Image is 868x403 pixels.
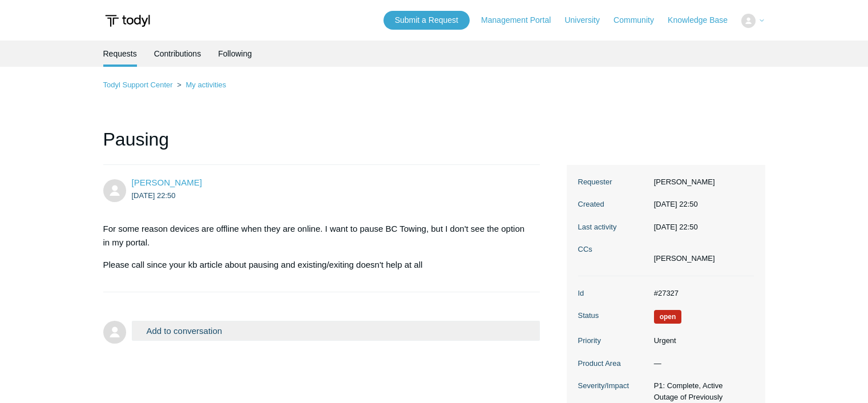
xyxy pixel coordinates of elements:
[578,310,648,321] dt: Status
[578,358,648,369] dt: Product Area
[132,191,176,200] time: 2025-08-11T22:50:33Z
[564,14,611,26] a: University
[578,176,648,188] dt: Requester
[103,80,175,89] li: Todyl Support Center
[103,258,529,272] p: Please call since your kb article about pausing and existing/exiting doesn't help at all
[103,126,540,165] h1: Pausing
[132,321,540,341] button: Add to conversation
[578,288,648,299] dt: Id
[154,41,201,67] a: Contributions
[103,222,529,249] p: For some reason devices are offline when they are online. I want to pause BC Towing, but I don't ...
[103,41,137,67] li: Requests
[654,253,715,264] li: Brandon N
[578,380,648,392] dt: Severity/Impact
[648,358,754,369] dd: —
[218,41,252,67] a: Following
[648,176,754,188] dd: [PERSON_NAME]
[578,221,648,233] dt: Last activity
[383,11,470,30] a: Submit a Request
[648,335,754,346] dd: Urgent
[175,80,226,89] li: My activities
[613,14,665,26] a: Community
[648,288,754,299] dd: #27327
[578,335,648,346] dt: Priority
[578,199,648,210] dt: Created
[103,80,173,89] a: Todyl Support Center
[103,10,152,31] img: Todyl Support Center Help Center home page
[654,223,698,231] time: 2025-08-11T22:50:33+00:00
[654,310,682,324] span: We are working on a response for you
[578,244,648,255] dt: CCs
[132,178,202,187] span: Hugh Baker
[185,80,226,89] a: My activities
[132,178,202,187] a: [PERSON_NAME]
[481,14,562,26] a: Management Portal
[668,14,739,26] a: Knowledge Base
[654,200,698,208] time: 2025-08-11T22:50:33+00:00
